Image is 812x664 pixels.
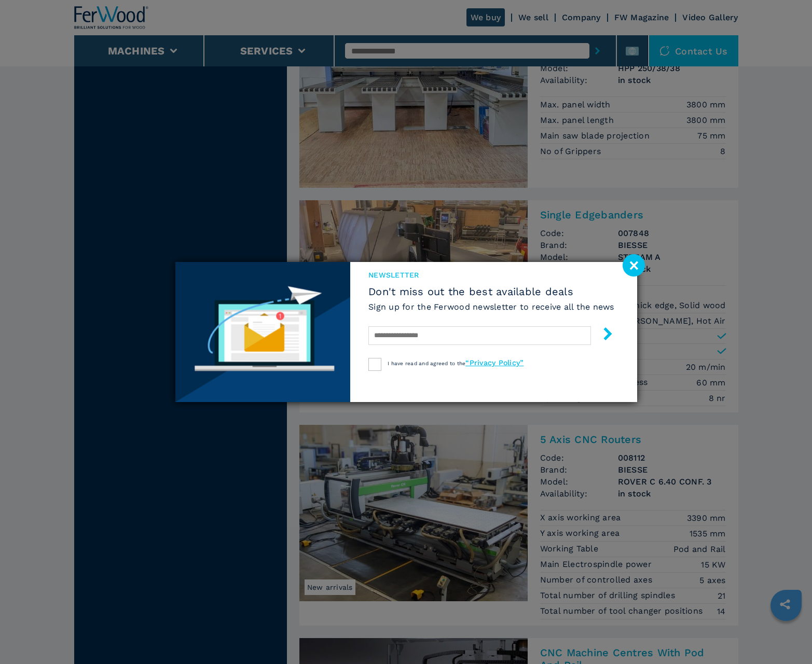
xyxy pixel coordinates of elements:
span: Don't miss out the best available deals [368,285,614,298]
img: Newsletter image [175,262,351,402]
span: I have read and agreed to the [388,361,524,366]
span: newsletter [368,270,614,280]
button: submit-button [591,323,614,348]
h6: Sign up for the Ferwood newsletter to receive all the news [368,301,614,313]
a: “Privacy Policy” [465,358,524,367]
